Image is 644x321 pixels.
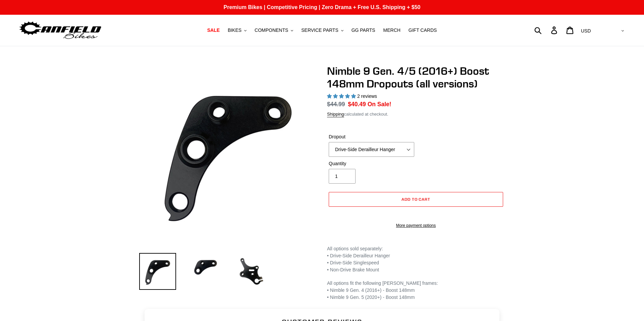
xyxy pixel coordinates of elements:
[327,245,505,273] p: All options sold separately: • Drive-Side Derailleur Hanger • Drive-Side Singlespeed • Non-Drive ...
[186,253,223,290] img: Load image into Gallery viewer, Nimble 9 Gen. 4/5 (2016+) Boost 148mm Dropouts (all versions)
[329,222,503,229] a: More payment options
[538,23,555,38] input: Search
[368,100,391,109] span: On Sale!
[301,27,338,33] span: SERVICE PARTS
[141,66,316,241] img: Nimble 9 Gen. 4/5 (2016+) Boost 148mm Dropouts (all versions)
[327,101,345,108] s: $44.99
[348,101,366,108] span: $40.49
[255,27,288,33] span: COMPONENTS
[327,295,415,300] span: • Nimble 9 Gen. 5 (2020+) - Boost 148mm
[329,192,503,207] button: Add to cart
[327,93,357,99] span: 5.00 stars
[405,26,440,35] a: GIFT CARDS
[204,26,223,35] a: SALE
[224,26,250,35] button: BIKES
[228,27,241,33] span: BIKES
[409,27,437,33] span: GIFT CARDS
[327,65,505,90] h1: Nimble 9 Gen. 4/5 (2016+) Boost 148mm Dropouts (all versions)
[327,111,505,118] div: calculated at checkout.
[383,27,400,33] span: MERCH
[207,27,220,33] span: SALE
[357,93,377,99] span: 2 reviews
[380,26,404,35] a: MERCH
[251,26,297,35] button: COMPONENTS
[327,280,505,301] p: All options fit the following [PERSON_NAME] frames: • Nimble 9 Gen. 4 (2016+) - Boost 148mm
[348,26,379,35] a: GG PARTS
[329,133,414,140] label: Dropout
[233,253,270,290] img: Load image into Gallery viewer, Nimble 9 Gen. 4/5 (2016+) Boost 148mm Dropouts (all versions)
[329,160,414,167] label: Quantity
[18,20,102,41] img: Canfield Bikes
[139,253,176,290] img: Load image into Gallery viewer, Nimble 9 Gen. 4/5 (2016+) Boost 148mm Dropouts (all versions)
[401,197,431,202] span: Add to cart
[298,26,346,35] button: SERVICE PARTS
[327,112,344,117] a: Shipping
[352,27,375,33] span: GG PARTS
